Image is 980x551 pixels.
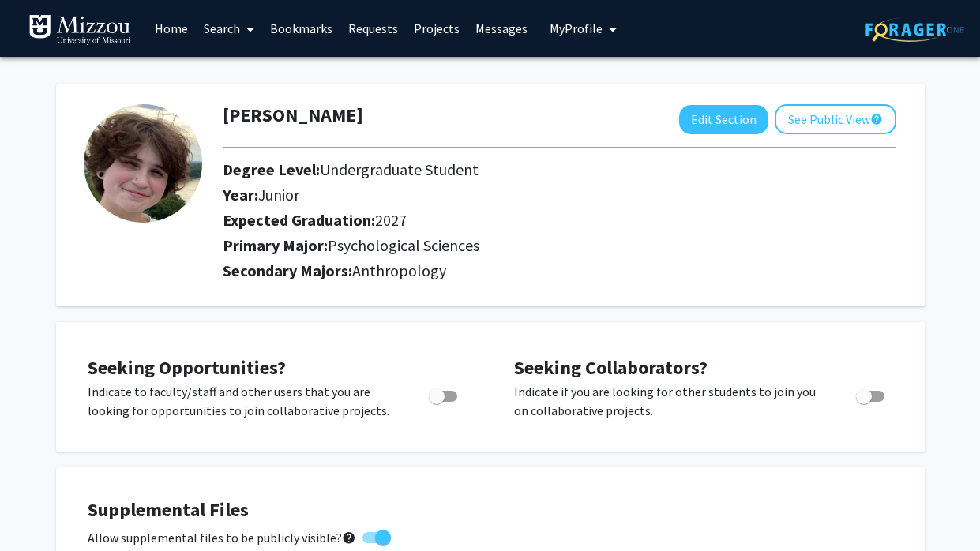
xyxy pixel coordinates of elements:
[679,105,768,134] button: Edit Section
[870,110,883,129] mat-icon: help
[196,1,262,56] a: Search
[28,14,131,46] img: University of Missouri Logo
[422,382,466,406] div: Toggle
[88,382,399,420] p: Indicate to faculty/staff and other users that you are looking for opportunities to join collabor...
[223,211,787,230] h2: Expected Graduation:
[550,21,603,36] span: My Profile
[328,235,479,255] span: Psychological Sciences
[514,382,826,420] p: Indicate if you are looking for other students to join you on collaborative projects.
[467,1,535,56] a: Messages
[88,355,286,380] span: Seeking Opportunities?
[84,104,202,223] img: Profile Picture
[340,1,406,56] a: Requests
[223,104,363,127] h1: [PERSON_NAME]
[865,17,964,42] img: ForagerOne Logo
[775,104,896,134] button: See Public View
[88,528,356,547] span: Allow supplemental files to be publicly visible?
[406,1,467,56] a: Projects
[262,1,340,56] a: Bookmarks
[223,236,896,255] h2: Primary Major:
[258,185,299,204] span: Junior
[514,355,708,380] span: Seeking Collaborators?
[223,261,896,280] h2: Secondary Majors:
[375,210,407,230] span: 2027
[352,261,446,280] span: Anthropology
[147,1,196,56] a: Home
[88,499,893,522] h4: Supplemental Files
[223,160,787,179] h2: Degree Level:
[320,159,479,179] span: Undergraduate Student
[850,382,893,406] div: Toggle
[342,528,356,547] mat-icon: help
[223,186,787,204] h2: Year:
